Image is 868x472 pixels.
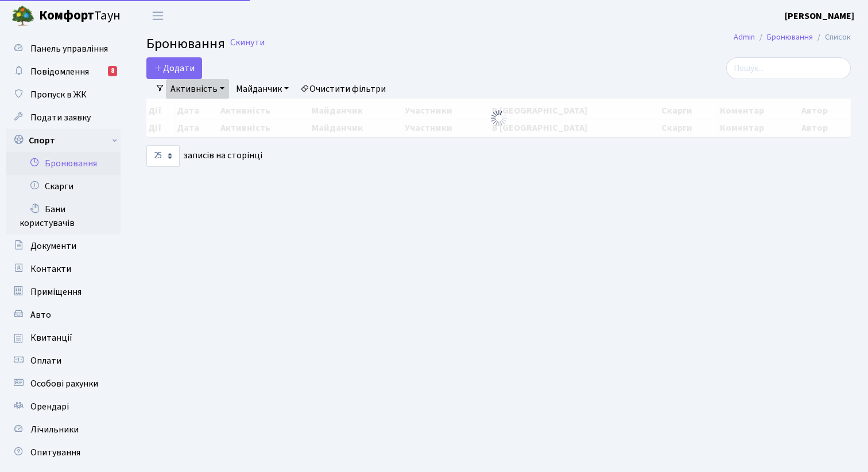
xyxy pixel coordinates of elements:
[30,354,61,367] span: Оплати
[6,280,121,303] a: Приміщення
[6,152,121,175] a: Бронювання
[6,326,121,349] a: Квитанції
[108,66,117,76] div: 8
[813,31,851,44] li: Список
[39,6,94,25] b: Комфорт
[30,377,98,390] span: Особові рахунки
[296,79,390,99] a: Очистити фільтри
[30,65,89,78] span: Повідомлення
[230,37,265,48] a: Скинути
[6,37,121,60] a: Панель управління
[30,286,82,298] span: Приміщення
[6,303,121,326] a: Авто
[30,400,69,413] span: Орендарі
[30,42,108,55] span: Панель управління
[6,175,121,198] a: Скарги
[6,418,121,441] a: Лічильники
[785,9,854,23] a: [PERSON_NAME]
[30,240,76,252] span: Документи
[785,10,854,22] b: [PERSON_NAME]
[6,441,121,464] a: Опитування
[11,5,34,28] img: logo.png
[30,263,71,275] span: Контакти
[30,111,91,124] span: Подати заявку
[716,25,868,49] nav: breadcrumb
[6,372,121,395] a: Особові рахунки
[6,349,121,372] a: Оплати
[30,446,80,459] span: Опитування
[146,145,262,167] label: записів на сторінці
[144,6,172,25] button: Переключити навігацію
[146,57,202,79] button: Додати
[6,198,121,235] a: Бани користувачів
[6,106,121,129] a: Подати заявку
[490,109,508,127] img: Обробка...
[6,83,121,106] a: Пропуск в ЖК
[30,423,79,436] span: Лічильники
[734,31,755,43] a: Admin
[6,235,121,258] a: Документи
[146,145,180,167] select: записів на сторінці
[146,34,225,54] span: Бронювання
[6,258,121,280] a: Контакти
[6,60,121,83] a: Повідомлення8
[726,57,851,79] input: Пошук...
[231,79,293,99] a: Майданчик
[166,79,229,99] a: Активність
[30,309,51,321] span: Авто
[39,6,121,26] span: Таун
[30,88,87,101] span: Пропуск в ЖК
[767,31,813,43] a: Бронювання
[30,331,72,344] span: Квитанції
[6,395,121,418] a: Орендарі
[6,129,121,152] a: Спорт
